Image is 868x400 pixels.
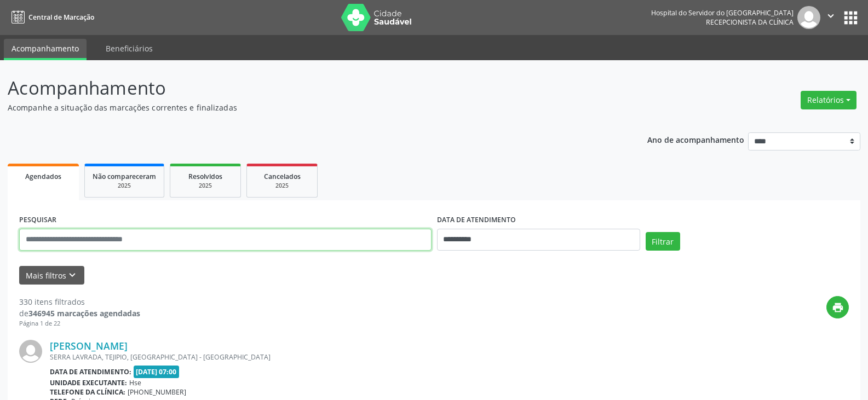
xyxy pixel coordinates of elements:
p: Acompanhe a situação das marcações correntes e finalizadas [8,102,605,113]
button: Filtrar [646,232,680,251]
strong: 346945 marcações agendadas [28,308,140,318]
a: [PERSON_NAME] [50,340,128,352]
span: Central de Marcação [28,13,94,22]
span: Hse [129,378,141,387]
button: Relatórios [801,91,856,109]
span: Não compareceram [93,172,156,181]
p: Ano de acompanhamento [647,132,744,146]
div: Página 1 de 22 [19,319,140,328]
span: [DATE] 07:00 [134,366,180,378]
i: keyboard_arrow_down [66,269,78,281]
label: DATA DE ATENDIMENTO [437,212,516,229]
span: [PHONE_NUMBER] [128,387,186,397]
span: Cancelados [264,172,301,181]
label: PESQUISAR [19,212,56,229]
b: Unidade executante: [50,378,127,387]
a: Central de Marcação [8,8,94,26]
span: Agendados [25,172,61,181]
a: Beneficiários [98,39,160,58]
span: Recepcionista da clínica [706,18,794,27]
div: 2025 [93,182,156,190]
div: 330 itens filtrados [19,296,140,308]
button: apps [841,8,860,27]
div: SERRA LAVRADA, TEJIPIO, [GEOGRAPHIC_DATA] - [GEOGRAPHIC_DATA] [50,352,685,362]
i: print [832,302,844,314]
p: Acompanhamento [8,74,605,102]
span: Resolvidos [188,172,222,181]
div: 2025 [255,182,309,190]
button: Mais filtroskeyboard_arrow_down [19,266,84,285]
div: 2025 [178,182,233,190]
div: de [19,308,140,319]
button: print [826,296,849,318]
b: Data de atendimento: [50,367,131,376]
img: img [797,6,820,29]
img: img [19,340,42,363]
button:  [820,6,841,29]
a: Acompanhamento [4,39,87,60]
i:  [825,10,837,22]
div: Hospital do Servidor do [GEOGRAPHIC_DATA] [651,8,794,18]
b: Telefone da clínica: [50,387,125,397]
